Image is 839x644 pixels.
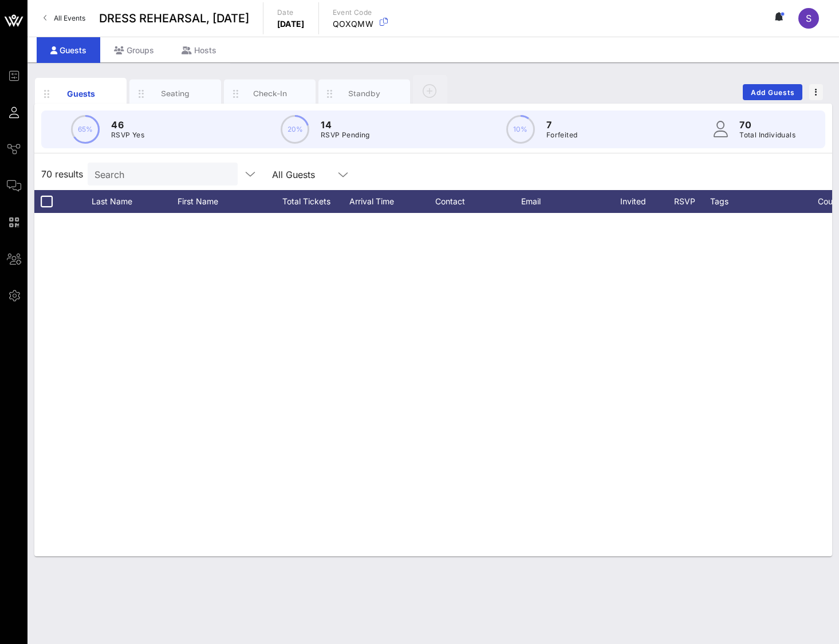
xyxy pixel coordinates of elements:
[56,88,107,100] div: Guests
[168,37,230,63] div: Hosts
[743,84,802,100] button: Add Guests
[277,7,305,18] p: Date
[798,8,819,29] div: S
[806,13,812,24] span: S
[41,167,83,181] span: 70 results
[178,190,263,213] div: First Name
[321,129,370,141] p: RSVP Pending
[739,118,795,132] p: 70
[37,37,100,63] div: Guests
[263,190,349,213] div: Total Tickets
[99,10,249,27] span: DRESS REHEARSAL, [DATE]
[670,190,710,213] div: RSVP
[265,163,357,185] div: All Guests
[150,88,201,99] div: Seating
[333,18,374,30] p: QOXQMW
[54,14,85,22] span: All Events
[750,88,795,97] span: Add Guests
[245,88,296,99] div: Check-In
[111,118,144,132] p: 46
[339,88,390,99] div: Standby
[546,118,578,132] p: 7
[333,7,374,18] p: Event Code
[546,129,578,141] p: Forfeited
[739,129,795,141] p: Total Individuals
[111,129,144,141] p: RSVP Yes
[277,18,305,30] p: [DATE]
[321,118,370,132] p: 14
[272,169,315,180] div: All Guests
[92,190,178,213] div: Last Name
[100,37,168,63] div: Groups
[37,9,92,27] a: All Events
[349,190,435,213] div: Arrival Time
[435,190,521,213] div: Contact
[521,190,607,213] div: Email
[710,190,808,213] div: Tags
[607,190,670,213] div: Invited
